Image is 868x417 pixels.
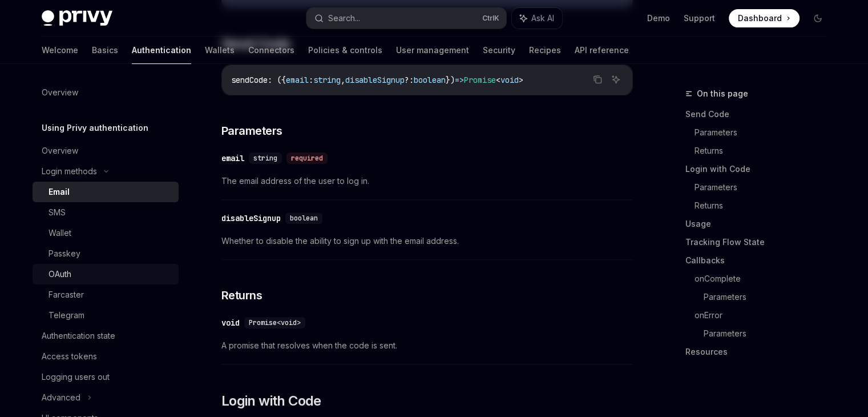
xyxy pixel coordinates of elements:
a: Access tokens [33,346,179,367]
div: Telegram [49,308,84,322]
a: Connectors [248,37,294,64]
span: email [286,75,309,85]
div: Email [49,185,70,199]
a: Returns [695,142,836,160]
a: Overview [33,82,179,103]
span: void [500,75,519,85]
span: : ({ [268,75,286,85]
span: Ask AI [531,13,554,24]
a: Logging users out [33,367,179,387]
div: Authentication state [42,329,115,343]
a: Authentication [132,37,191,64]
a: Usage [685,215,836,233]
div: disableSignup [221,212,281,224]
a: Parameters [704,324,836,343]
a: Parameters [695,178,836,197]
div: Advanced [42,391,80,404]
div: Wallet [49,226,71,240]
span: , [341,75,345,85]
span: sendCode [231,75,268,85]
a: User management [396,37,469,64]
a: Overview [33,141,179,161]
span: Whether to disable the ability to sign up with the email address. [221,234,633,248]
span: The email address of the user to log in. [221,174,633,188]
div: required [286,153,328,164]
a: Recipes [529,37,561,64]
button: Toggle dark mode [809,9,827,27]
span: > [519,75,523,85]
a: onError [695,306,836,324]
a: Basics [92,37,118,64]
div: Access tokens [42,350,97,363]
img: dark logo [42,10,112,26]
span: string [313,75,341,85]
div: void [221,317,240,328]
span: Returns [221,287,263,303]
button: Ask AI [512,8,562,29]
span: Parameters [221,123,282,139]
div: Passkey [49,247,80,260]
span: disableSignup [345,75,405,85]
div: email [221,153,244,164]
div: Login methods [42,165,97,178]
span: Login with Code [221,392,321,410]
a: Wallets [205,37,235,64]
span: : [309,75,313,85]
span: Promise [464,75,496,85]
a: Send Code [685,105,836,123]
span: On this page [697,87,748,101]
a: Security [483,37,515,64]
span: ?: [405,75,414,85]
a: Welcome [42,37,78,64]
a: Dashboard [729,9,800,27]
span: => [455,75,464,85]
span: Ctrl K [482,14,499,23]
div: Farcaster [49,288,84,302]
span: boolean [290,214,318,223]
span: Dashboard [738,13,782,24]
a: Parameters [695,123,836,142]
a: Passkey [33,243,179,264]
div: Overview [42,86,78,99]
a: Parameters [704,288,836,306]
a: Tracking Flow State [685,233,836,251]
button: Ask AI [608,72,623,87]
a: Email [33,182,179,202]
div: Search... [328,11,360,25]
a: Returns [695,197,836,215]
div: Overview [42,144,78,158]
a: OAuth [33,264,179,284]
a: Telegram [33,305,179,326]
div: Logging users out [42,370,110,384]
a: Demo [647,13,670,24]
button: Search...CtrlK [306,8,506,29]
a: Callbacks [685,251,836,270]
span: string [253,154,277,163]
span: }) [446,75,455,85]
span: A promise that resolves when the code is sent. [221,339,633,352]
div: SMS [49,206,66,219]
a: Resources [685,343,836,361]
span: Promise<void> [249,318,301,327]
a: Support [684,13,715,24]
button: Copy the contents from the code block [590,72,605,87]
a: Authentication state [33,326,179,346]
a: Policies & controls [308,37,382,64]
h5: Using Privy authentication [42,121,148,135]
a: Farcaster [33,284,179,305]
span: < [496,75,500,85]
a: Login with Code [685,160,836,178]
a: onComplete [695,270,836,288]
div: OAuth [49,267,71,281]
span: boolean [414,75,446,85]
a: Wallet [33,223,179,243]
a: API reference [575,37,629,64]
a: SMS [33,202,179,223]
